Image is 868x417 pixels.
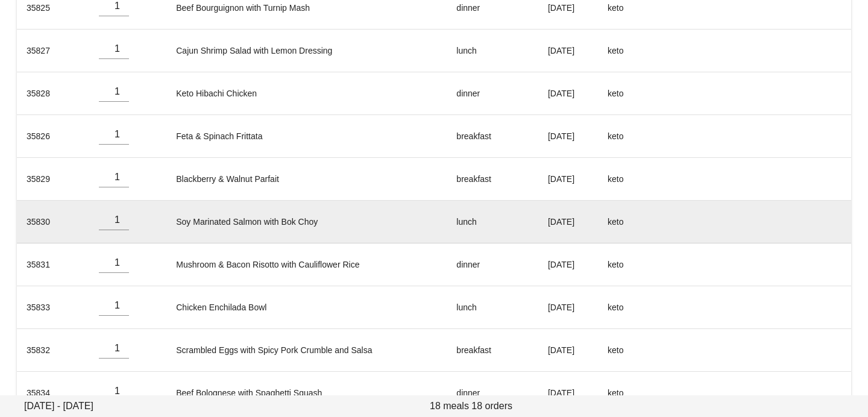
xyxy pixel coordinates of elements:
td: [DATE] [538,30,598,72]
td: Cajun Shrimp Salad with Lemon Dressing [166,30,447,72]
td: Beef Bolognese with Spaghetti Squash [166,372,447,414]
td: keto [598,115,677,158]
td: Feta & Spinach Frittata [166,115,447,158]
td: keto [598,243,677,286]
td: [DATE] [538,372,598,414]
td: dinner [447,243,538,286]
td: breakfast [447,158,538,201]
td: [DATE] [538,286,598,329]
td: keto [598,201,677,243]
td: 35833 [17,286,89,329]
td: [DATE] [538,201,598,243]
td: lunch [447,30,538,72]
td: [DATE] [538,243,598,286]
td: Chicken Enchilada Bowl [166,286,447,329]
td: dinner [447,72,538,115]
td: lunch [447,201,538,243]
td: keto [598,158,677,201]
td: keto [598,72,677,115]
td: Scrambled Eggs with Spicy Pork Crumble and Salsa [166,329,447,372]
td: 35832 [17,329,89,372]
td: dinner [447,372,538,414]
td: [DATE] [538,115,598,158]
td: Keto Hibachi Chicken [166,72,447,115]
td: 35826 [17,115,89,158]
td: Blackberry & Walnut Parfait [166,158,447,201]
td: keto [598,30,677,72]
td: keto [598,372,677,414]
td: 35827 [17,30,89,72]
td: lunch [447,286,538,329]
td: Soy Marinated Salmon with Bok Choy [166,201,447,243]
td: Mushroom & Bacon Risotto with Cauliflower Rice [166,243,447,286]
td: keto [598,329,677,372]
td: keto [598,286,677,329]
td: breakfast [447,329,538,372]
td: 35830 [17,201,89,243]
td: 35834 [17,372,89,414]
td: 35829 [17,158,89,201]
td: 35828 [17,72,89,115]
td: [DATE] [538,329,598,372]
td: [DATE] [538,72,598,115]
td: [DATE] [538,158,598,201]
td: 35831 [17,243,89,286]
td: breakfast [447,115,538,158]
